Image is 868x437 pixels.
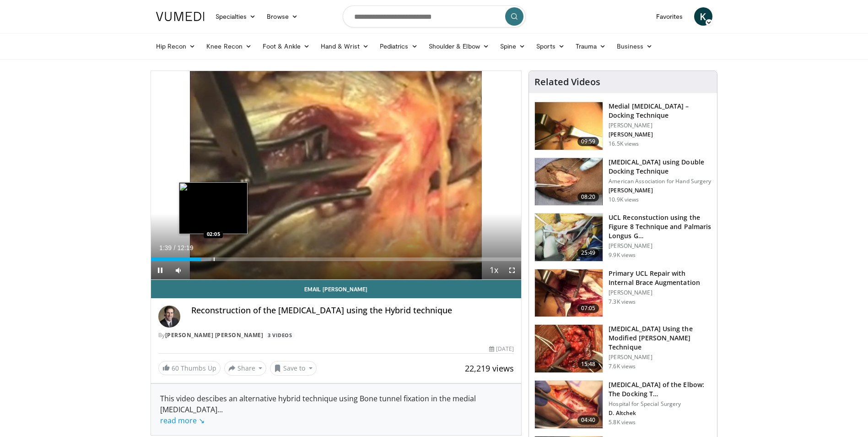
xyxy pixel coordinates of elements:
a: Pediatrics [374,37,423,55]
img: image.jpeg [179,182,248,234]
img: Dugas_UCL_3.png.150x105_q85_crop-smart_upscale.jpg [535,213,603,261]
a: Trauma [570,37,612,55]
a: 04:40 [MEDICAL_DATA] of the Elbow: The Docking T… Hospital for Special Surgery D. Altchek 5.8K views [534,380,712,429]
a: read more ↘ [160,415,205,426]
span: ... [160,404,223,426]
a: K [694,7,712,26]
a: Browse [261,7,303,26]
div: [DATE] [489,345,514,353]
p: 9.9K views [609,251,636,259]
a: 15:48 [MEDICAL_DATA] Using the Modified [PERSON_NAME] Technique [PERSON_NAME] 7.6K views [534,324,712,373]
a: Favorites [651,7,689,26]
h3: [MEDICAL_DATA] using Double Docking Technique [609,158,712,176]
a: 60 Thumbs Up [158,361,221,375]
button: Save to [270,361,317,376]
div: By [158,331,514,339]
p: American Association for Hand Surgery [609,178,712,185]
a: Hand & Wrist [315,37,374,55]
a: Hip Recon [151,37,201,55]
span: / [174,244,176,251]
img: Avatar [158,306,180,328]
p: [PERSON_NAME] [609,289,712,296]
h3: Medial [MEDICAL_DATA] – Docking Technique [609,102,712,120]
p: [PERSON_NAME] [609,187,712,194]
a: Business [611,37,658,55]
div: Progress Bar [151,257,522,261]
span: 07:05 [577,304,599,313]
h3: [MEDICAL_DATA] of the Elbow: The Docking T… [609,380,712,399]
span: 60 [172,364,179,372]
p: 16.5K views [609,140,639,147]
span: 08:20 [577,192,599,202]
a: Foot & Ankle [257,37,315,55]
a: 08:20 [MEDICAL_DATA] using Double Docking Technique American Association for Hand Surgery [PERSON... [534,158,712,206]
video-js: Video Player [151,71,522,280]
button: Playback Rate [485,261,503,279]
p: [PERSON_NAME] [609,122,712,129]
h4: Reconstruction of the [MEDICAL_DATA] using the Hybrid technique [191,306,514,316]
img: Surgical_Reconstruction_Ulnar_Collateral_Ligament___100005038_3.jpg.150x105_q85_crop-smart_upscal... [535,158,603,206]
a: Shoulder & Elbow [423,37,495,55]
h3: Primary UCL Repair with Internal Brace Augmentation [609,269,712,287]
span: 12:19 [177,244,193,251]
a: 25:49 UCL Reconstuction using the Figure 8 Technique and Palmaris Longus G… [PERSON_NAME] 9.9K views [534,213,712,262]
button: Mute [169,261,188,279]
a: Sports [531,37,570,55]
button: Share [224,361,267,376]
input: Search topics, interventions [343,5,526,27]
p: [PERSON_NAME] [609,242,712,250]
img: VuMedi Logo [156,12,205,21]
p: 5.8K views [609,419,636,426]
span: 15:48 [577,360,599,369]
span: 22,219 views [465,363,514,374]
span: 09:59 [577,137,599,146]
button: Fullscreen [503,261,521,279]
a: 07:05 Primary UCL Repair with Internal Brace Augmentation [PERSON_NAME] 7.3K views [534,269,712,317]
p: 7.6K views [609,363,636,370]
a: Knee Recon [201,37,257,55]
img: cc0503f3-7455-4ebe-8d40-9ba74b758eb9.png.150x105_q85_crop-smart_upscale.jpg [535,325,603,372]
a: 3 Videos [265,331,295,339]
p: 10.9K views [609,196,639,203]
p: [PERSON_NAME] [609,354,712,361]
p: Hospital for Special Surgery [609,400,712,408]
p: [PERSON_NAME] [609,131,712,138]
h4: Related Videos [534,76,600,87]
span: 25:49 [577,248,599,257]
h3: UCL Reconstuction using the Figure 8 Technique and Palmaris Longus G… [609,213,712,240]
span: 1:39 [159,244,172,251]
a: Spine [495,37,531,55]
span: 04:40 [577,415,599,425]
p: D. Altchek [609,410,712,417]
a: 09:59 Medial [MEDICAL_DATA] – Docking Technique [PERSON_NAME] [PERSON_NAME] 16.5K views [534,102,712,150]
a: Email [PERSON_NAME] [151,280,522,298]
button: Pause [151,261,169,279]
img: 594f81bd-863a-463e-a92b-083c1a68eb22.150x105_q85_crop-smart_upscale.jpg [535,269,603,317]
p: 7.3K views [609,298,636,306]
img: 325571_0000_1.png.150x105_q85_crop-smart_upscale.jpg [535,102,603,150]
a: [PERSON_NAME] [PERSON_NAME] [165,331,264,339]
a: Specialties [210,7,262,26]
img: 42f2ed0f-b693-4203-b294-0a31f2cf023c.150x105_q85_crop-smart_upscale.jpg [535,381,603,428]
div: This video descibes an alternative hybrid technique using Bone tunnel fixation in the medial [MED... [160,393,512,426]
h3: [MEDICAL_DATA] Using the Modified [PERSON_NAME] Technique [609,324,712,352]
